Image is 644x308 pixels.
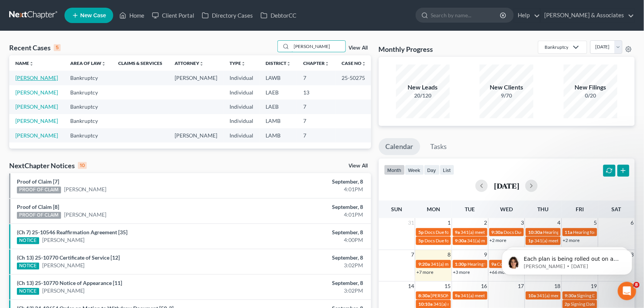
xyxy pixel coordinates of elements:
[490,233,644,287] iframe: Intercom notifications message
[461,293,535,298] span: 341(a) meeting for [PERSON_NAME]
[490,269,509,275] a: +66 more
[64,85,112,99] td: Bankruptcy
[259,128,297,142] td: LAMB
[455,293,460,298] span: 9a
[504,229,591,235] span: Docs Due for [US_STATE][PERSON_NAME]
[461,229,535,235] span: 341(a) meeting for [PERSON_NAME]
[257,8,300,22] a: DebtorCC
[64,185,107,193] a: [PERSON_NAME]
[17,237,39,244] div: NOTICE
[447,250,452,259] span: 8
[64,71,112,85] td: Bankruptcy
[465,206,475,212] span: Tue
[537,293,611,298] span: 341(a) meeting for [PERSON_NAME]
[455,261,467,267] span: 1:30p
[259,85,297,99] td: LAEB
[565,229,573,235] span: 11a
[64,99,112,114] td: Bankruptcy
[253,185,363,193] div: 4:01PM
[17,187,61,194] div: PROOF OF CLAIM
[199,61,204,66] i: unfold_more
[253,254,363,262] div: September, 8
[565,301,570,307] span: 2p
[175,60,204,66] a: Attorneyunfold_more
[573,229,633,235] span: Hearing for [PERSON_NAME]
[440,165,454,175] button: list
[480,83,533,92] div: New Clients
[396,92,450,99] div: 20/120
[325,61,329,66] i: unfold_more
[259,99,297,114] td: LAEB
[70,60,106,66] a: Area of Lawunfold_more
[15,89,58,96] a: [PERSON_NAME]
[418,229,424,235] span: 5p
[528,229,542,235] span: 10:30a
[514,8,540,22] a: Help
[42,262,85,269] a: [PERSON_NAME]
[17,212,61,219] div: PROOF OF CLAIM
[467,238,542,243] span: 341(a) meeting for [PERSON_NAME]
[444,282,452,291] span: 15
[253,236,363,244] div: 4:00PM
[17,254,120,261] a: (Ch 13) 25-10770 Certificate of Service [12]
[618,282,636,300] iframe: Intercom live chat
[468,261,528,267] span: Hearing for [PERSON_NAME]
[148,8,198,22] a: Client Portal
[528,293,536,298] span: 10a
[230,60,246,66] a: Typeunfold_more
[42,236,85,244] a: [PERSON_NAME]
[431,293,467,298] span: [PERSON_NAME]
[17,263,39,270] div: NOTICE
[101,61,106,66] i: unfold_more
[576,206,584,212] span: Fri
[424,238,488,243] span: Docs Due for [PERSON_NAME]
[349,45,368,51] a: View All
[500,206,513,212] span: Wed
[223,114,259,128] td: Individual
[342,60,366,66] a: Case Nounfold_more
[418,261,430,267] span: 9:20a
[416,269,433,275] a: +7 more
[223,71,259,85] td: Individual
[223,128,259,142] td: Individual
[424,165,440,175] button: day
[431,261,505,267] span: 341(a) meeting for [PERSON_NAME]
[223,85,259,99] td: Individual
[630,218,635,227] span: 6
[433,301,606,307] span: 341(a) meeting for [PERSON_NAME] & [PERSON_NAME] Northern-[PERSON_NAME]
[538,206,549,212] span: Thu
[223,99,259,114] td: Individual
[292,41,345,52] input: Search by name...
[64,211,107,219] a: [PERSON_NAME]
[17,229,127,235] a: (Ch 7) 25-10546 Reaffirmation Agreement [35]
[541,8,634,22] a: [PERSON_NAME] & Associates
[253,262,363,269] div: 3:02PM
[17,204,59,210] a: Proof of Claim [8]
[480,92,533,99] div: 9/70
[593,218,598,227] span: 5
[253,211,363,219] div: 4:01PM
[565,293,576,298] span: 9:30a
[564,83,618,92] div: New Filings
[484,250,488,259] span: 9
[424,229,488,235] span: Docs Due for [PERSON_NAME]
[379,45,433,54] h3: Monthly Progress
[42,287,85,295] a: [PERSON_NAME]
[455,238,467,243] span: 9:30a
[418,293,430,298] span: 8:30a
[453,269,470,275] a: +3 more
[116,8,148,22] a: Home
[405,165,424,175] button: week
[198,8,257,22] a: Directory Cases
[297,128,335,142] td: 7
[64,114,112,128] td: Bankruptcy
[15,60,34,66] a: Nameunfold_more
[17,288,39,295] div: NOTICE
[379,138,420,155] a: Calendar
[15,103,58,110] a: [PERSON_NAME]
[112,55,168,71] th: Claims & Services
[297,99,335,114] td: 7
[634,282,640,288] span: 8
[427,206,440,212] span: Mon
[17,280,122,286] a: (Ch 13) 25-10770 Notice of Appearance [11]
